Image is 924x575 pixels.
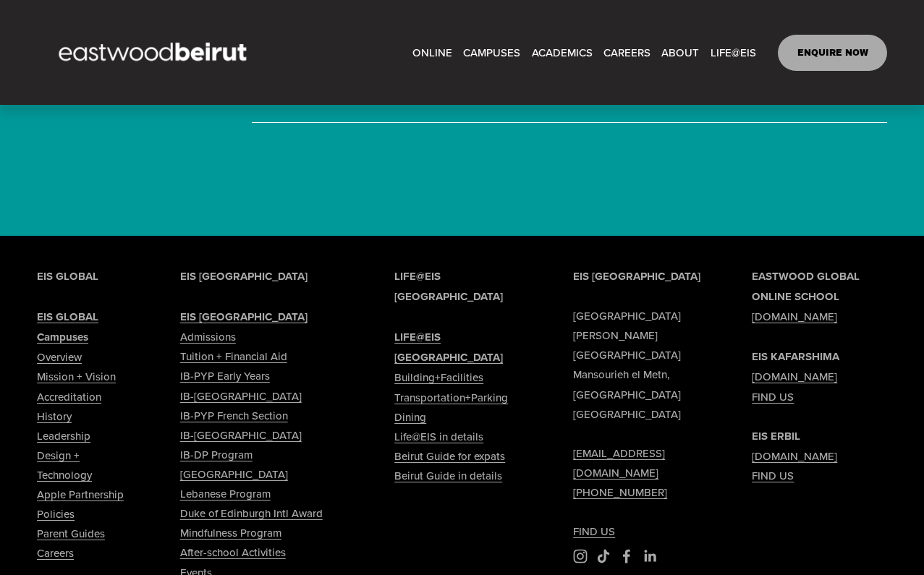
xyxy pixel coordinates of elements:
[643,549,657,563] a: LinkedIn
[463,42,520,64] a: folder dropdown
[180,327,236,346] a: Admissions
[180,386,302,406] a: IB-[GEOGRAPHIC_DATA]
[394,466,502,485] a: Beirut Guide in details
[37,307,98,327] a: EIS GLOBAL
[37,347,82,367] a: Overview
[532,42,593,64] a: folder dropdown
[37,329,88,345] strong: Campuses
[394,327,530,367] a: LIFE@EIS [GEOGRAPHIC_DATA]
[619,549,634,563] a: Facebook
[37,485,124,504] a: Apple Partnership
[180,503,323,523] a: Duke of Edinburgh Intl Award
[394,268,503,304] strong: LIFE@EIS [GEOGRAPHIC_DATA]
[573,443,708,482] a: [EMAIL_ADDRESS][DOMAIN_NAME]
[573,268,700,284] strong: EIS [GEOGRAPHIC_DATA]
[711,43,756,62] span: LIFE@EIS
[180,268,308,284] strong: EIS [GEOGRAPHIC_DATA]
[752,387,794,406] a: FIND US
[752,307,837,326] a: [DOMAIN_NAME]
[394,388,508,407] a: Transportation+Parking
[37,367,116,386] a: Mission + Vision
[37,524,105,543] a: Parent Guides
[37,406,72,426] a: History
[412,42,452,64] a: ONLINE
[532,43,593,62] span: ACADEMICS
[573,549,588,563] a: Instagram
[180,464,288,484] a: [GEOGRAPHIC_DATA]
[603,42,650,64] a: CAREERS
[394,329,503,365] strong: LIFE@EIS [GEOGRAPHIC_DATA]
[37,426,90,446] a: Leadership
[573,266,708,542] p: [GEOGRAPHIC_DATA] [PERSON_NAME][GEOGRAPHIC_DATA] Mansourieh el Metn, [GEOGRAPHIC_DATA] [GEOGRAPHI...
[180,346,287,366] a: Tuition + Financial Aid
[180,406,288,425] a: IB-PYP French Section
[752,466,794,485] a: FIND US
[573,482,667,502] a: [PHONE_NUMBER]
[596,549,611,563] a: TikTok
[37,268,98,284] strong: EIS GLOBAL
[752,349,839,365] strong: EIS KAFARSHIMA
[180,366,270,386] a: IB-PYP Early Years
[661,42,699,64] a: folder dropdown
[37,309,98,325] strong: EIS GLOBAL
[752,428,800,444] strong: EIS ERBIL
[180,542,286,562] a: After-school Activities
[752,367,837,386] a: [DOMAIN_NAME]
[37,446,136,485] a: Design + Technology
[394,367,483,387] a: Building+Facilities
[463,43,520,62] span: CAMPUSES
[180,484,271,503] a: Lebanese Program
[180,445,253,464] a: IB-DP Program
[180,523,281,542] a: Mindfulness Program
[180,309,308,325] strong: EIS [GEOGRAPHIC_DATA]
[752,268,860,304] strong: EASTWOOD GLOBAL ONLINE SCHOOL
[37,504,75,524] a: Policies
[394,427,483,446] a: Life@EIS in details
[180,307,308,327] a: EIS [GEOGRAPHIC_DATA]
[394,407,426,427] a: Dining
[711,42,756,64] a: folder dropdown
[37,327,88,347] a: Campuses
[180,425,302,445] a: IB-[GEOGRAPHIC_DATA]
[394,446,505,466] a: Beirut Guide for expats
[778,35,887,71] a: ENQUIRE NOW
[661,43,699,62] span: ABOUT
[37,543,74,563] a: Careers
[573,521,615,541] a: FIND US
[37,16,273,90] img: EastwoodIS Global Site
[37,387,101,406] a: Accreditation
[752,446,837,466] a: [DOMAIN_NAME]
